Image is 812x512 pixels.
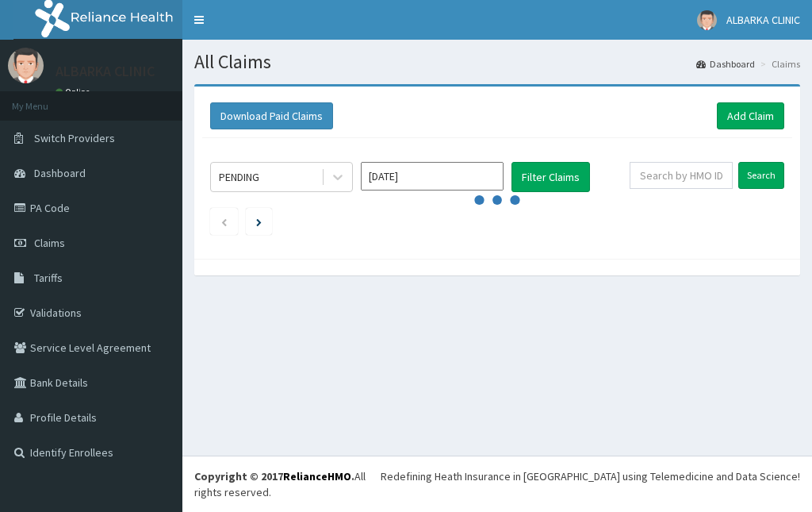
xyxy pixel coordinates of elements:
[34,271,63,285] span: Tariffs
[696,57,755,71] a: Dashboard
[194,52,800,72] h1: All Claims
[194,469,354,483] strong: Copyright © 2017 .
[8,48,44,83] img: User Image
[511,162,590,192] button: Filter Claims
[210,102,333,129] button: Download Paid Claims
[283,469,351,483] a: RelianceHMO
[56,87,94,98] a: Online
[219,169,259,185] div: PENDING
[361,162,504,191] input: Select Month and Year
[697,10,717,30] img: User Image
[220,214,228,229] a: Previous page
[381,468,800,484] div: Redefining Heath Insurance in [GEOGRAPHIC_DATA] using Telemedicine and Data Science!
[726,13,800,27] span: ALBARKA CLINIC
[34,166,86,180] span: Dashboard
[34,131,115,145] span: Switch Providers
[756,57,800,71] li: Claims
[630,162,733,189] input: Search by HMO ID
[738,162,784,189] input: Search
[34,236,65,250] span: Claims
[56,64,155,79] p: ALBARKA CLINIC
[717,102,784,129] a: Add Claim
[256,214,262,229] a: Next page
[182,456,812,512] footer: All rights reserved.
[473,176,521,224] svg: audio-loading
